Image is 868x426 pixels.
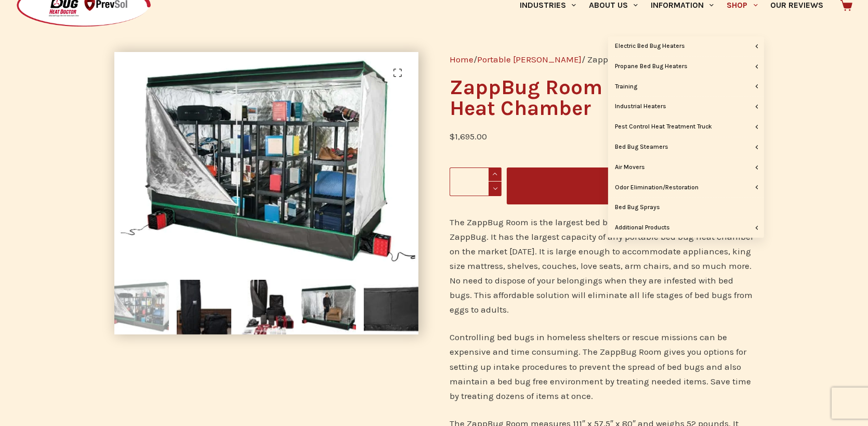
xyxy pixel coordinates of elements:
[507,167,754,204] button: Add to cart
[364,280,418,334] img: ZappBug Room - Bed Bug Heat Chamber - Image 5
[450,167,502,196] input: Product quantity
[177,280,231,334] img: ZappBug Room - Bed Bug Heat Chamber - Image 2
[608,198,764,217] a: Bed Bug Sprays
[450,77,754,119] h1: ZappBug Room – Bed Bug Heat Chamber
[450,54,474,64] a: Home
[608,158,764,177] a: Air Movers
[450,131,455,141] span: $
[608,77,764,97] a: Training
[450,215,754,317] p: The ZappBug Room is the largest bed bug heat chamber made by ZappBug. It has the largest capacity...
[239,280,294,334] img: ZappBug Room - Bed Bug Heat Chamber - Image 3
[608,36,764,56] a: Electric Bed Bug Heaters
[608,137,764,157] a: Bed Bug Steamers
[301,280,356,334] img: ZappBug Room - Bed Bug Heat Chamber - Image 4
[608,57,764,76] a: Propane Bed Bug Heaters
[608,117,764,137] a: Pest Control Heat Treatment Truck
[450,52,754,67] nav: Breadcrumb
[450,131,487,141] bdi: 1,695.00
[608,178,764,198] a: Odor Elimination/Restoration
[450,330,754,403] p: Controlling bed bugs in homeless shelters or rescue missions can be expensive and time consuming....
[114,280,169,334] img: ZappBug Room - Bed Bug Heat Chamber
[477,54,582,64] a: Portable [PERSON_NAME]
[608,97,764,117] a: Industrial Heaters
[608,218,764,238] a: Additional Products
[387,62,408,83] a: View full-screen image gallery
